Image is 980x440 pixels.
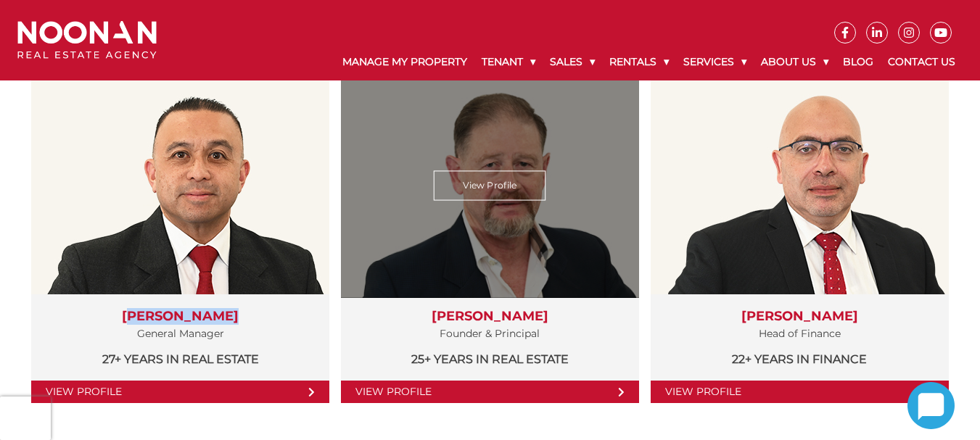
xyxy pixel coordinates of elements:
p: General Manager [46,325,315,343]
p: 22+ years in Finance [665,350,934,368]
p: Founder & Principal [355,325,625,343]
h3: [PERSON_NAME] [665,309,934,325]
a: About Us [754,43,836,80]
a: Rentals [602,43,676,80]
a: Services [676,43,754,80]
a: View Profile [434,171,546,201]
h3: [PERSON_NAME] [46,309,315,325]
a: Tenant [474,43,543,80]
a: View Profile [651,381,949,403]
h3: [PERSON_NAME] [355,309,625,325]
p: 27+ years in Real Estate [46,350,315,368]
a: View Profile [341,381,639,403]
a: View Profile [31,381,329,403]
a: Blog [836,43,881,80]
p: 25+ years in Real Estate [355,350,625,368]
p: Head of Finance [665,325,934,343]
a: Contact Us [881,43,963,80]
img: Noonan Real Estate Agency [17,21,157,59]
a: Sales [543,43,602,80]
a: Manage My Property [335,43,474,80]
